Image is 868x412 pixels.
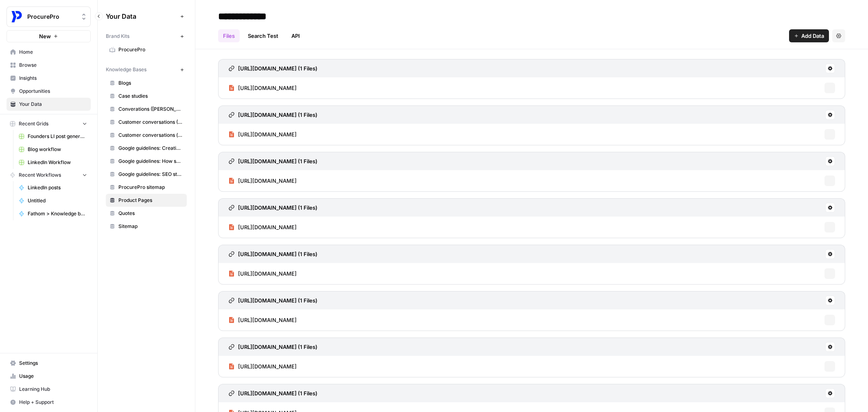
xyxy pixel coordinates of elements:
[238,316,297,324] span: [URL][DOMAIN_NAME]
[118,158,183,165] span: Google guidelines: How search works
[118,184,183,191] span: ProcurePro sitemap
[238,296,317,305] h3: [URL][DOMAIN_NAME] (1 Files)
[228,106,317,124] a: [URL][DOMAIN_NAME] (1 Files)
[106,90,187,103] a: Case studies
[7,357,91,370] a: Settings
[106,129,187,142] a: Customer conversations (all)
[228,199,317,217] a: [URL][DOMAIN_NAME] (1 Files)
[7,118,91,130] button: Recent Grids
[106,207,187,220] a: Quotes
[118,131,183,139] span: Customer conversations (all)
[118,145,183,152] span: Google guidelines: Creating helpful content
[238,130,297,138] span: [URL][DOMAIN_NAME]
[15,130,91,143] a: Founders LI post generator
[106,168,187,181] a: Google guidelines: SEO starter guide
[238,343,317,351] h3: [URL][DOMAIN_NAME] (1 Files)
[118,223,183,230] span: Sitemap
[228,77,297,99] a: [URL][DOMAIN_NAME]
[19,120,48,127] span: Recent Grids
[238,111,317,119] h3: [URL][DOMAIN_NAME] (1 Files)
[238,389,317,397] h3: [URL][DOMAIN_NAME] (1 Files)
[238,223,297,231] span: [URL][DOMAIN_NAME]
[238,177,297,185] span: [URL][DOMAIN_NAME]
[15,181,91,194] a: LinkedIn posts
[118,118,183,126] span: Customer conversations ([PERSON_NAME])
[7,169,91,181] button: Recent Workflows
[106,116,187,129] a: Customer conversations ([PERSON_NAME])
[19,101,87,108] span: Your Data
[19,386,87,393] span: Learning Hub
[228,217,297,238] a: [URL][DOMAIN_NAME]
[238,362,297,370] span: [URL][DOMAIN_NAME]
[7,72,91,85] a: Insights
[19,48,87,56] span: Home
[106,77,187,90] a: Blogs
[106,181,187,194] a: ProcurePro sitemap
[7,46,91,59] a: Home
[106,103,187,116] a: Converations ([PERSON_NAME])
[106,220,187,233] a: Sitemap
[238,250,317,258] h3: [URL][DOMAIN_NAME] (1 Files)
[228,152,317,170] a: [URL][DOMAIN_NAME] (1 Files)
[228,124,297,145] a: [URL][DOMAIN_NAME]
[118,105,183,113] span: Converations ([PERSON_NAME])
[7,85,91,98] a: Opportunities
[228,356,297,377] a: [URL][DOMAIN_NAME]
[118,210,183,217] span: Quotes
[106,194,187,207] a: Product Pages
[19,61,87,69] span: Browse
[19,359,87,367] span: Settings
[106,11,177,21] span: Your Data
[218,29,240,42] a: Files
[228,384,317,402] a: [URL][DOMAIN_NAME] (1 Files)
[28,133,87,140] span: Founders LI post generator
[801,32,824,40] span: Add Data
[118,197,183,204] span: Product Pages
[7,396,91,409] button: Help + Support
[9,9,24,24] img: ProcurePro Logo
[789,29,829,42] button: Add Data
[238,157,317,165] h3: [URL][DOMAIN_NAME] (1 Files)
[15,194,91,207] a: Untitled
[28,197,87,204] span: Untitled
[15,143,91,156] a: Blog workflow
[19,399,87,406] span: Help + Support
[238,270,297,278] span: [URL][DOMAIN_NAME]
[19,373,87,380] span: Usage
[286,29,305,42] a: API
[7,98,91,111] a: Your Data
[7,383,91,396] a: Learning Hub
[238,84,297,92] span: [URL][DOMAIN_NAME]
[243,29,283,42] a: Search Test
[106,33,129,40] span: Brand Kits
[27,13,77,21] span: ProcurePro
[106,142,187,155] a: Google guidelines: Creating helpful content
[238,204,317,212] h3: [URL][DOMAIN_NAME] (1 Files)
[118,171,183,178] span: Google guidelines: SEO starter guide
[238,64,317,72] h3: [URL][DOMAIN_NAME] (1 Files)
[228,338,317,356] a: [URL][DOMAIN_NAME] (1 Files)
[118,46,183,53] span: ProcurePro
[15,207,91,220] a: Fathom > Knowledge base
[7,370,91,383] a: Usage
[228,263,297,284] a: [URL][DOMAIN_NAME]
[106,66,146,73] span: Knowledge Bases
[7,30,91,42] button: New
[19,75,87,82] span: Insights
[106,155,187,168] a: Google guidelines: How search works
[28,146,87,153] span: Blog workflow
[28,184,87,191] span: LinkedIn posts
[228,309,297,331] a: [URL][DOMAIN_NAME]
[28,159,87,166] span: LinkedIn Workflow
[39,32,51,40] span: New
[19,88,87,95] span: Opportunities
[28,210,87,217] span: Fathom > Knowledge base
[106,43,187,56] a: ProcurePro
[228,291,317,309] a: [URL][DOMAIN_NAME] (1 Files)
[228,170,297,191] a: [URL][DOMAIN_NAME]
[15,156,91,169] a: LinkedIn Workflow
[228,59,317,77] a: [URL][DOMAIN_NAME] (1 Files)
[7,59,91,72] a: Browse
[228,245,317,263] a: [URL][DOMAIN_NAME] (1 Files)
[118,92,183,100] span: Case studies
